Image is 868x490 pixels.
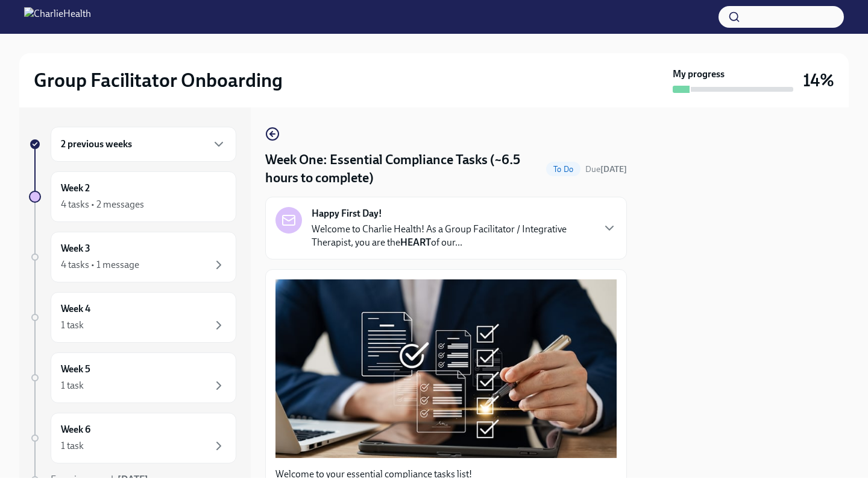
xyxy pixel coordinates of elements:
[265,151,541,187] h4: Week One: Essential Compliance Tasks (~6.5 hours to complete)
[61,258,139,272] div: 4 tasks • 1 message
[29,352,236,403] a: Week 51 task
[61,379,84,392] div: 1 task
[803,69,834,91] h3: 14%
[51,474,148,485] span: Experience ends
[118,474,148,485] strong: [DATE]
[61,242,90,255] h6: Week 3
[34,68,283,92] h2: Group Facilitator Onboarding
[275,279,617,457] button: Zoom image
[61,182,90,195] h6: Week 2
[61,302,90,316] h6: Week 4
[400,237,431,248] strong: HEART
[24,7,91,27] img: CharlieHealth
[29,232,236,282] a: Week 34 tasks • 1 message
[61,439,84,453] div: 1 task
[585,164,627,175] span: September 22nd, 2025 10:00
[600,164,627,174] strong: [DATE]
[61,198,144,211] div: 4 tasks • 2 messages
[29,171,236,222] a: Week 24 tasks • 2 messages
[29,413,236,463] a: Week 61 task
[312,207,382,220] strong: Happy First Day!
[61,138,132,151] h6: 2 previous weeks
[61,319,84,332] div: 1 task
[585,164,627,174] span: Due
[61,423,90,436] h6: Week 6
[312,223,593,249] p: Welcome to Charlie Health! As a Group Facilitator / Integrative Therapist, you are the of our...
[51,127,236,162] div: 2 previous weeks
[275,468,617,481] p: Welcome to your essential compliance tasks list!
[673,68,725,81] strong: My progress
[29,292,236,343] a: Week 41 task
[546,165,580,174] span: To Do
[61,363,90,376] h6: Week 5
